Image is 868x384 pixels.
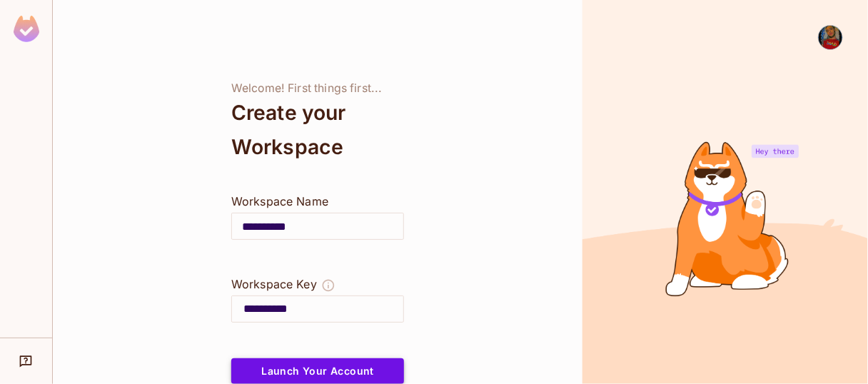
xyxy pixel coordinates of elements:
[231,96,404,164] div: Create your Workspace
[231,358,404,384] button: Launch Your Account
[231,81,404,96] div: Welcome! First things first...
[231,276,317,293] div: Workspace Key
[231,193,404,210] div: Workspace Name
[819,26,842,49] img: hahsem al3nany
[321,276,335,295] button: The Workspace Key is unique, and serves as the identifier of your workspace.
[14,16,39,42] img: SReyMgAAAABJRU5ErkJggg==
[10,347,42,375] div: Help & Updates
